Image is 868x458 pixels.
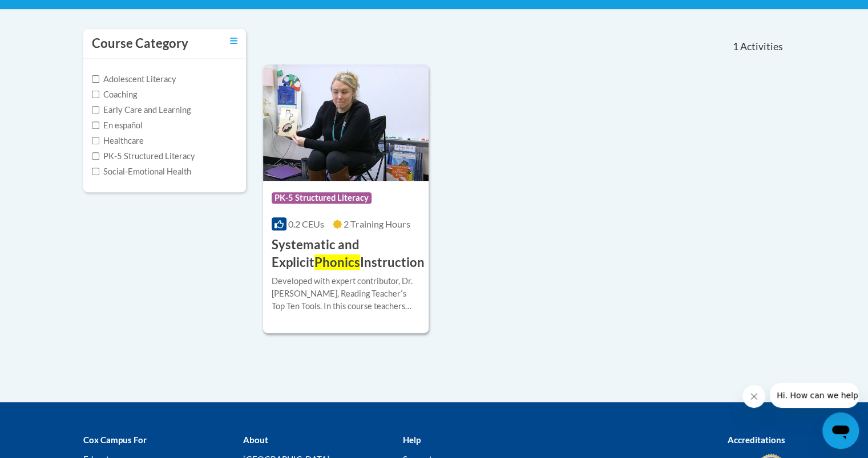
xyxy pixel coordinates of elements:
[732,40,738,53] span: 1
[7,8,92,17] span: Hi. How can we help?
[288,218,324,229] span: 0.2 CEUs
[92,165,191,178] label: Social-Emotional Health
[92,73,176,86] label: Adolescent Literacy
[92,75,99,83] input: Checkbox for Options
[92,150,195,163] label: PK-5 Structured Literacy
[92,121,99,129] input: Checkbox for Options
[92,35,188,52] h3: Course Category
[92,91,99,98] input: Checkbox for Options
[770,383,859,408] iframe: Message from company
[742,385,765,408] iframe: Close message
[92,88,137,101] label: Coaching
[272,275,421,313] div: Developed with expert contributor, Dr. [PERSON_NAME], Reading Teacherʹs Top Ten Tools. In this co...
[740,40,783,53] span: Activities
[92,137,99,144] input: Checkbox for Options
[92,119,143,132] label: En español
[272,236,425,271] h3: Systematic and Explicit Instruction
[272,192,372,204] span: PK-5 Structured Literacy
[92,104,191,116] label: Early Care and Learning
[230,35,237,47] a: Toggle collapse
[92,168,99,175] input: Checkbox for Options
[263,64,429,181] img: Course Logo
[314,254,360,270] span: Phonics
[263,64,429,333] a: Course LogoPK-5 Structured Literacy0.2 CEUs2 Training Hours Systematic and ExplicitPhonicsInstruc...
[402,435,420,445] b: Help
[243,435,268,445] b: About
[728,435,785,445] b: Accreditations
[92,135,144,147] label: Healthcare
[344,218,410,229] span: 2 Training Hours
[92,106,99,114] input: Checkbox for Options
[822,412,859,449] iframe: Button to launch messaging window
[83,435,147,445] b: Cox Campus For
[92,152,99,160] input: Checkbox for Options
